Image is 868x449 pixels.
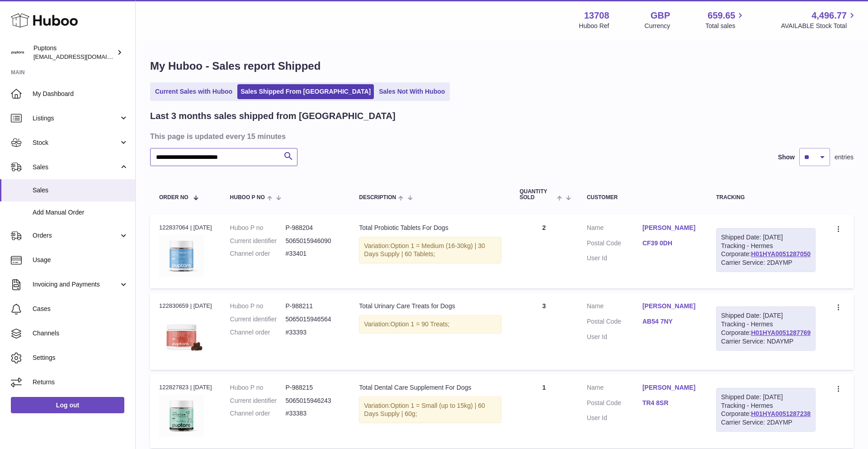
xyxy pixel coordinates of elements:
a: TR4 8SR [642,399,698,407]
div: Variation: [359,315,501,334]
td: 2 [510,215,578,289]
dd: 5065015946564 [285,315,341,324]
span: Option 1 = 90 Treats; [390,320,449,328]
strong: GBP [651,10,670,22]
span: My Dashboard [33,90,128,98]
div: Total Urinary Care Treats for Dogs [359,302,501,310]
span: Sales [33,186,128,195]
span: AVAILABLE Stock Total [781,22,857,30]
dt: Current identifier [230,315,286,324]
span: Option 1 = Small (up to 15kg) | 60 Days Supply | 60g; [364,402,485,418]
img: TotalUrinaryCareMain.jpg [159,313,204,358]
dt: Name [587,383,642,394]
div: Tracking - Hermes Corporate: [716,388,816,432]
div: Carrier Service: 2DAYMP [721,418,811,427]
div: Shipped Date: [DATE] [721,393,811,401]
dt: Current identifier [230,237,286,245]
div: Variation: [359,396,501,424]
span: Sales [33,163,119,172]
a: Sales Shipped From [GEOGRAPHIC_DATA] [237,84,374,99]
span: Quantity Sold [519,189,554,201]
a: Current Sales with Huboo [152,84,236,99]
dt: Huboo P no [230,302,286,310]
a: Sales Not With Huboo [376,84,448,99]
strong: 13708 [584,10,609,22]
dt: Huboo P no [230,224,286,232]
div: 122827823 | [DATE] [159,383,212,392]
dd: #33383 [285,409,341,418]
dd: P-988211 [285,302,341,310]
span: Listings [33,114,119,123]
div: Shipped Date: [DATE] [721,233,811,242]
span: Channels [33,329,128,338]
dt: Channel order [230,409,286,418]
dt: Channel order [230,249,286,258]
span: Stock [33,139,119,147]
div: Carrier Service: 2DAYMP [721,258,811,267]
span: 659.65 [708,10,735,22]
span: Usage [33,256,128,264]
div: 122837064 | [DATE] [159,224,212,232]
a: [PERSON_NAME] [642,302,698,310]
div: Huboo Ref [579,22,609,30]
span: Settings [33,353,128,362]
span: Option 1 = Medium (16-30kg) | 30 Days Supply | 60 Tablets; [364,242,485,258]
div: Puptons [33,44,115,61]
img: TotalDentalCarePowder120.jpg [159,394,204,437]
div: Shipped Date: [DATE] [721,311,811,320]
div: Tracking - Hermes Corporate: [716,306,816,351]
a: 659.65 Total sales [705,10,745,30]
dt: Postal Code [587,239,642,250]
span: Order No [159,195,189,201]
dt: Postal Code [587,399,642,410]
a: Log out [11,397,124,413]
span: Orders [33,231,119,240]
span: Cases [33,305,128,313]
dt: Channel order [230,328,286,337]
span: 4,496.77 [811,10,847,22]
div: Total Dental Care Supplement For Dogs [359,383,501,392]
dt: User Id [587,414,642,422]
h3: This page is updated every 15 minutes [150,131,851,141]
span: Returns [33,378,128,387]
div: Tracking [716,195,816,201]
dd: 5065015946243 [285,396,341,405]
a: [PERSON_NAME] [642,224,698,232]
dt: User Id [587,333,642,341]
a: H01HYA0051287050 [751,250,811,258]
dt: Postal Code [587,317,642,328]
dt: Current identifier [230,396,286,405]
div: 122830659 | [DATE] [159,302,212,310]
a: AB54 7NY [642,317,698,326]
h2: Last 3 months sales shipped from [GEOGRAPHIC_DATA] [150,110,396,122]
dd: #33401 [285,249,341,258]
span: Invoicing and Payments [33,280,119,289]
div: Tracking - Hermes Corporate: [716,228,816,272]
dt: Name [587,302,642,313]
div: Customer [587,195,698,201]
dt: Huboo P no [230,383,286,392]
dd: P-988204 [285,224,341,232]
div: Carrier Service: NDAYMP [721,337,811,346]
a: H01HYA0051287769 [751,329,811,336]
h1: My Huboo - Sales report Shipped [150,59,854,73]
dd: #33393 [285,328,341,337]
a: [PERSON_NAME] [642,383,698,392]
dt: Name [587,224,642,234]
span: entries [835,153,854,162]
span: Total sales [705,22,745,30]
label: Show [778,153,795,162]
dd: 5065015946090 [285,237,341,245]
dd: P-988215 [285,383,341,392]
div: Total Probiotic Tablets For Dogs [359,224,501,232]
dt: User Id [587,254,642,263]
a: H01HYA0051287238 [751,410,811,417]
div: Variation: [359,237,501,264]
span: [EMAIL_ADDRESS][DOMAIN_NAME] [33,53,133,60]
a: CF39 0DH [642,239,698,248]
td: 3 [510,293,578,369]
td: 1 [510,374,578,449]
span: Description [359,195,396,201]
span: Huboo P no [230,195,265,201]
span: Add Manual Order [33,208,128,217]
